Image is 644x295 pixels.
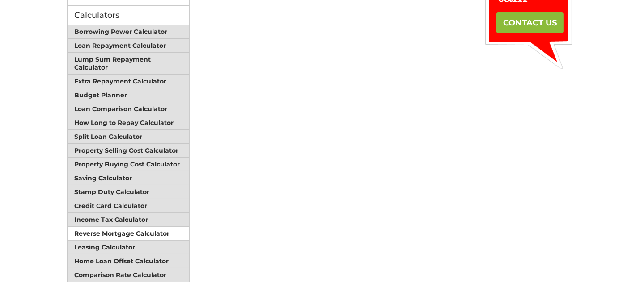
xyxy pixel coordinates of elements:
[68,199,189,213] a: Credit Card Calculator
[68,185,189,199] a: Stamp Duty Calculator
[68,241,189,254] a: Leasing Calculator
[68,102,189,116] a: Loan Comparison Calculator
[68,88,189,102] a: Budget Planner
[67,6,190,25] div: Calculators
[68,53,189,75] a: Lump Sum Repayment Calculator
[68,39,189,53] a: Loan Repayment Calculator
[68,130,189,144] a: Split Loan Calculator
[68,75,189,88] a: Extra Repayment Calculator
[68,227,189,241] a: Reverse Mortgage Calculator
[68,213,189,227] a: Income Tax Calculator
[68,25,189,39] a: Borrowing Power Calculator
[68,254,189,268] a: Home Loan Offset Calculator
[68,268,189,282] a: Comparison Rate Calculator
[68,116,189,130] a: How Long to Repay Calculator
[68,158,189,171] a: Property Buying Cost Calculator
[496,12,563,33] a: CONTACT US
[68,144,189,158] a: Property Selling Cost Calculator
[68,171,189,185] a: Saving Calculator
